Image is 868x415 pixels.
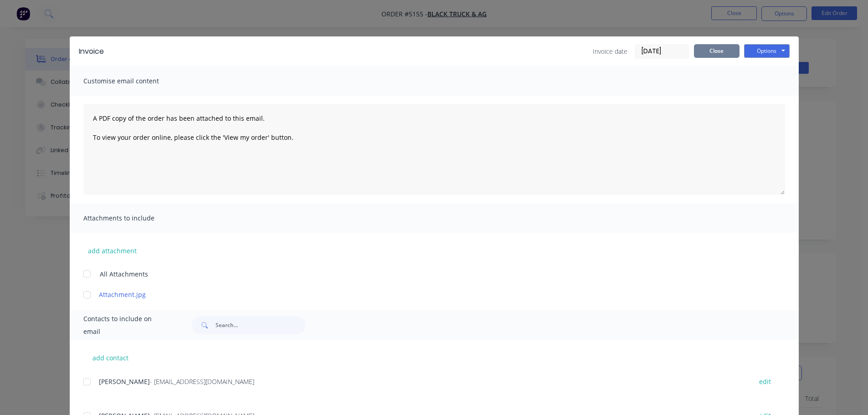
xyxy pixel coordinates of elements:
[99,290,743,299] a: Attachment.jpg
[754,375,776,388] button: edit
[79,46,104,57] div: Invoice
[150,377,254,386] span: - [EMAIL_ADDRESS][DOMAIN_NAME]
[83,351,138,364] button: add contact
[83,104,785,195] textarea: A PDF copy of the order has been attached to this email. To view your order online, please click ...
[83,75,184,87] span: Customise email content
[100,269,148,279] span: All Attachments
[99,377,150,386] span: [PERSON_NAME]
[83,313,169,338] span: Contacts to include on email
[83,212,184,225] span: Attachments to include
[83,244,141,257] button: add attachment
[694,44,740,58] button: Close
[216,316,306,334] input: Search...
[593,46,627,56] span: Invoice date
[744,44,790,58] button: Options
